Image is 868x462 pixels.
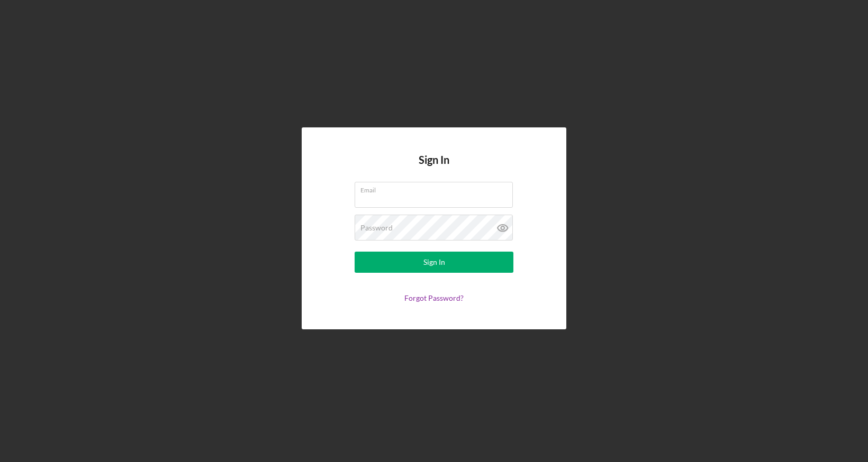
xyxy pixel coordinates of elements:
[423,252,445,273] div: Sign In
[404,293,464,302] a: Forgot Password?
[360,182,513,194] label: Email
[360,224,393,232] label: Password
[355,252,513,273] button: Sign In
[419,154,449,182] h4: Sign In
